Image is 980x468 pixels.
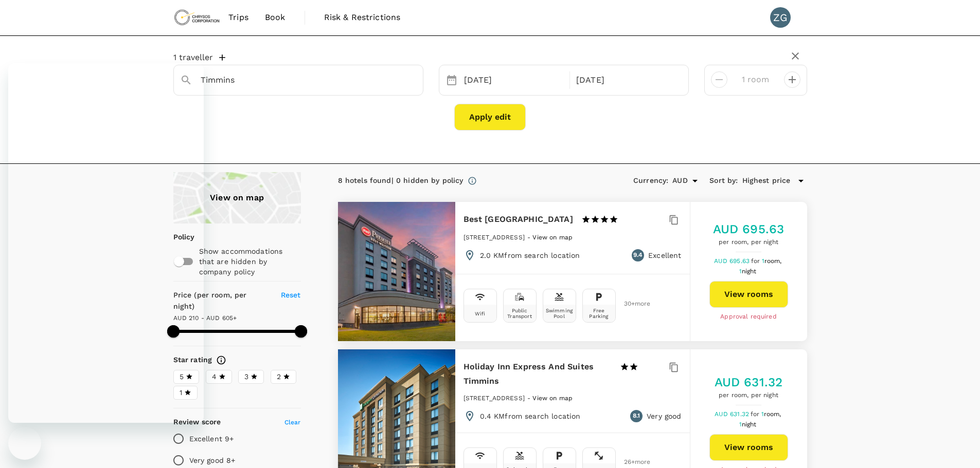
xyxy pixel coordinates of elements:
span: per room, per night [713,237,785,248]
span: 1 [739,421,758,428]
span: 3 [244,371,248,382]
div: Free Parking [585,308,613,319]
p: Very good 8+ [189,455,236,465]
span: View on map [532,234,573,241]
p: Excellent [648,250,681,260]
button: Apply edit [454,104,526,130]
iframe: Button to launch messaging window, conversation in progress [8,427,41,460]
input: Add rooms [736,71,776,88]
p: 0.4 KM from search location [480,411,581,421]
span: AUD 695.63 [714,257,752,265]
iframe: Messaging window [8,63,204,423]
span: Highest price [742,175,791,186]
h5: AUD 631.32 [715,374,783,390]
p: Excellent 9+ [189,434,234,444]
span: 2 [277,371,281,382]
span: night [742,421,757,428]
p: Very good [647,411,681,421]
p: 2.0 KM from search location [480,250,580,260]
h6: Holiday Inn Express And Suites Timmins [464,360,612,388]
span: View on map [532,395,573,402]
span: for [751,257,761,265]
span: Approval required [720,312,777,322]
button: View rooms [709,281,788,308]
button: Open [416,79,418,81]
button: View rooms [709,434,788,461]
span: Book [265,11,286,24]
h6: Best [GEOGRAPHIC_DATA] [464,212,573,227]
span: 1 [762,257,783,265]
button: decrease [784,71,800,88]
span: 30 + more [624,301,639,307]
span: AUD 631.32 [715,410,751,418]
button: 1 traveller [173,52,225,63]
div: [DATE] [460,70,568,90]
a: View on map [173,172,301,223]
h5: AUD 695.63 [713,221,785,237]
button: Open [688,174,702,188]
span: 26 + more [624,459,639,465]
svg: Star ratings are awarded to properties to represent the quality of services, facilities, and amen... [216,355,226,365]
div: 8 hotels found | 0 hidden by policy [338,175,464,186]
div: ZG [770,7,791,28]
span: Trips [228,11,248,24]
span: night [742,268,757,275]
a: View on map [532,233,573,241]
h6: Sort by : [709,175,738,186]
span: Reset [281,291,301,299]
span: for [751,410,761,418]
input: Search cities, hotels, work locations [201,72,388,88]
span: Clear [284,419,301,426]
span: 9.4 [633,250,643,260]
span: Risk & Restrictions [324,11,401,24]
div: [DATE] [572,70,680,90]
span: [STREET_ADDRESS] [464,234,525,241]
span: per room, per night [715,390,783,401]
span: 1 [739,268,758,275]
h6: Currency : [633,175,668,186]
p: Show accommodations that are hidden by company policy [199,246,300,277]
span: - [527,234,532,241]
div: Wifi [475,311,486,316]
span: AUD 210 - AUD 605+ [173,314,237,322]
span: 4 [212,371,217,382]
span: - [527,395,532,402]
h6: Price (per room, per night) [173,290,269,312]
a: View on map [532,394,573,402]
img: Chrysos Corporation [173,6,221,29]
span: [STREET_ADDRESS] [464,395,525,402]
span: 8.1 [633,411,640,421]
span: 1 [761,410,783,418]
div: Public Transport [506,308,534,319]
span: room, [764,410,781,418]
span: room, [764,257,782,265]
div: Swimming Pool [545,308,574,319]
